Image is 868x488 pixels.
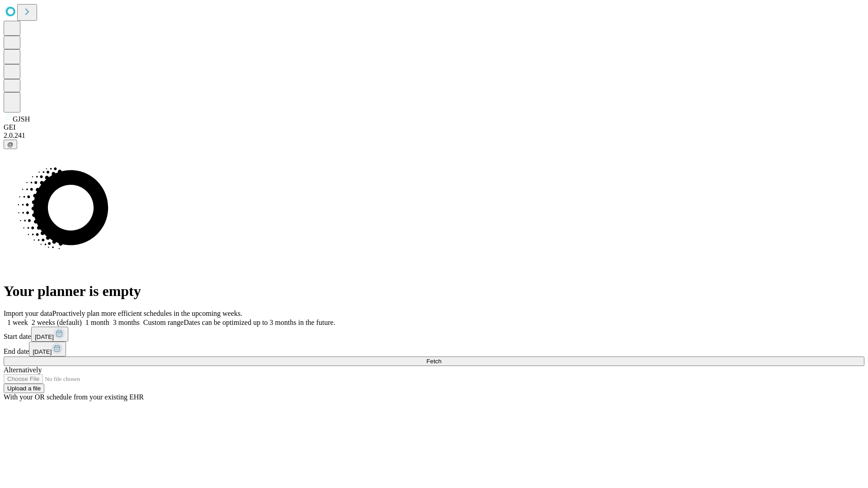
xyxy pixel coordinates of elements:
span: Dates can be optimized up to 3 months in the future. [184,319,335,326]
button: [DATE] [31,327,68,342]
span: Custom range [143,319,184,326]
span: 1 week [7,319,28,326]
span: GJSH [13,115,30,123]
button: @ [4,140,17,149]
span: 3 months [113,319,140,326]
span: Alternatively [4,366,42,374]
span: @ [7,141,14,148]
span: With your OR schedule from your existing EHR [4,393,144,401]
span: 1 month [85,319,109,326]
button: [DATE] [29,342,66,357]
button: Upload a file [4,384,44,393]
span: [DATE] [33,348,52,355]
div: 2.0.241 [4,131,864,140]
button: Fetch [4,357,864,366]
span: [DATE] [35,333,54,340]
div: End date [4,342,864,357]
span: Import your data [4,310,52,317]
span: Proactively plan more efficient schedules in the upcoming weeks. [52,310,242,317]
h1: Your planner is empty [4,283,864,300]
div: Start date [4,327,864,342]
span: Fetch [426,358,441,365]
span: 2 weeks (default) [32,319,82,326]
div: GEI [4,123,864,131]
